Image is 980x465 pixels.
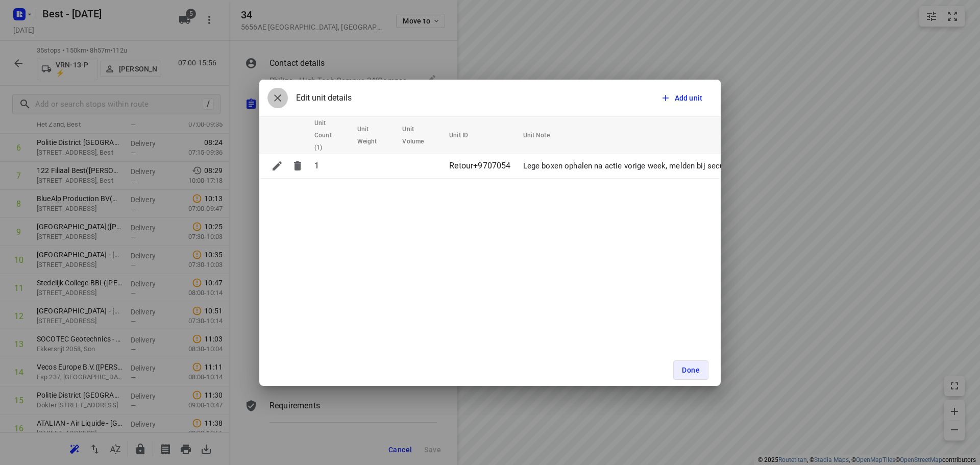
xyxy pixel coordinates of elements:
[673,360,708,380] button: Done
[314,117,345,154] span: Unit Count (1)
[310,154,353,178] td: 1
[675,93,702,103] span: Add unit
[267,156,287,176] button: Edit
[445,154,519,178] td: Retour+9707054
[656,89,708,107] button: Add unit
[523,160,735,172] p: Lege boxen ophalen na actie vorige week, melden bij security
[357,123,390,148] span: Unit Weight
[267,88,352,108] div: Edit unit details
[523,129,563,141] span: Unit Note
[402,123,437,148] span: Unit Volume
[682,366,700,374] span: Done
[287,156,308,176] button: Delete
[449,129,481,141] span: Unit ID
